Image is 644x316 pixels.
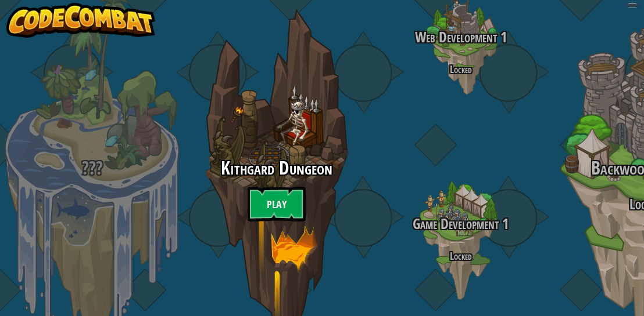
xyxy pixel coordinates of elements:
span: Game Development 1 [413,214,509,234]
button: Adjust volume [627,3,638,8]
a: Play [248,187,306,221]
span: Web Development 1 [415,27,507,47]
img: CodeCombat - Learn how to code by playing a game [6,3,155,38]
h4: Locked [368,64,553,75]
h4: Locked [368,250,553,261]
span: Kithgard Dungeon [221,155,332,180]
